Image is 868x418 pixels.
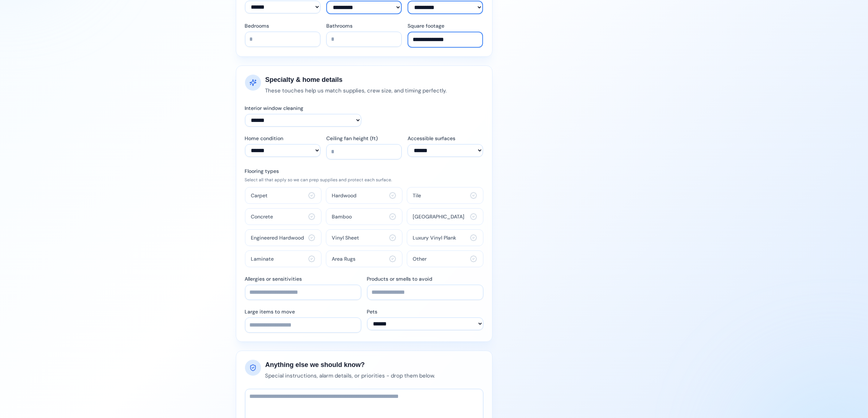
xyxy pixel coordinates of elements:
label: Products or smells to avoid [367,276,433,282]
span: Bamboo [332,213,352,220]
label: Home condition [245,135,284,142]
label: Interior window cleaning [245,105,304,111]
span: Area Rugs [332,255,356,263]
label: Bathrooms [326,23,353,29]
label: Ceiling fan height (ft) [326,135,378,142]
span: Engineered Hardwood [251,234,304,241]
p: Select all that apply so we can prep supplies and protect each surface. [245,177,483,183]
button: Engineered Hardwood [245,229,322,246]
button: Carpet [245,187,322,204]
p: These touches help us match supplies, crew size, and timing perfectly. [265,86,483,95]
label: Square footage [408,23,444,29]
button: Concrete [245,208,322,225]
span: Luxury Vinyl Plank [413,234,456,241]
button: Other [407,251,483,267]
span: Vinyl Sheet [332,234,359,241]
h2: Anything else we should know? [265,360,483,370]
label: Allergies or sensitivities [245,276,302,282]
span: Other [413,255,427,263]
button: Tile [407,187,483,204]
button: [GEOGRAPHIC_DATA] [407,208,483,225]
button: Laminate [245,251,322,267]
span: Tile [413,192,421,199]
span: Hardwood [332,192,357,199]
button: Vinyl Sheet [326,229,402,246]
button: Bamboo [326,208,402,225]
label: Large items to move [245,308,295,315]
span: Carpet [251,192,268,199]
label: Pets [367,308,378,315]
button: Hardwood [326,187,402,204]
label: Bedrooms [245,23,269,29]
span: Concrete [251,213,273,220]
label: Accessible surfaces [408,135,455,142]
h2: Specialty & home details [265,75,483,85]
label: Flooring types [245,168,279,174]
button: Luxury Vinyl Plank [407,229,483,246]
p: Special instructions, alarm details, or priorities - drop them below. [265,371,483,380]
span: Laminate [251,255,274,263]
span: [GEOGRAPHIC_DATA] [413,213,465,220]
button: Area Rugs [326,251,402,267]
